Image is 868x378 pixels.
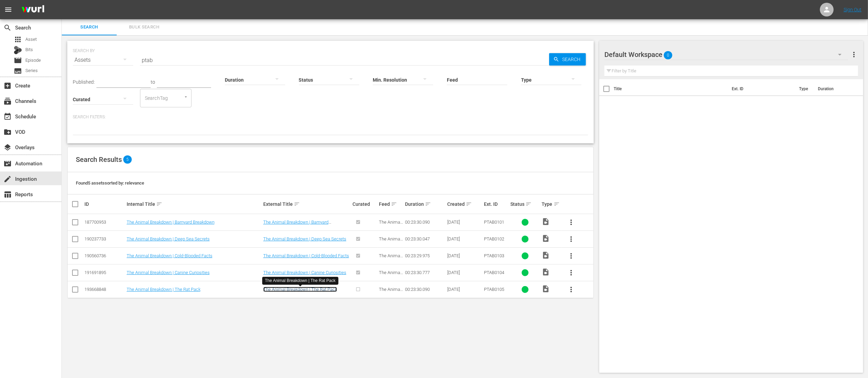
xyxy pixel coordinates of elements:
span: 5 [123,155,132,164]
div: The Animal Breakdown | The Rat Pack [265,278,336,284]
div: 00:23:30.090 [405,220,445,225]
button: more_vert [563,264,579,281]
div: Assets [73,50,133,70]
span: more_vert [567,269,575,277]
span: PTAB0103 [484,253,504,258]
div: Internal Title [127,200,261,208]
a: Sign Out [844,7,861,12]
span: sort [391,201,397,207]
div: [DATE] [447,220,482,225]
button: more_vert [563,214,579,231]
span: Overlays [3,143,12,152]
p: Search Filters: [73,114,588,120]
div: 190560736 [84,253,125,258]
button: more_vert [850,46,858,63]
img: ans4CAIJ8jUAAAAAAAAAAAAAAAAAAAAAAAAgQb4GAAAAAAAAAAAAAAAAAAAAAAAAJMjXAAAAAAAAAAAAAAAAAAAAAAAAgAT5G... [16,2,49,18]
span: PTAB0101 [484,220,504,225]
div: [DATE] [447,287,482,292]
div: 00:23:29.975 [405,253,445,258]
span: Create [3,82,12,90]
span: Video [542,217,550,226]
span: more_vert [567,252,575,260]
span: Published: [73,79,95,85]
div: [DATE] [447,270,482,275]
span: Video [542,234,550,243]
span: Search [3,24,12,32]
span: Search Results [76,155,122,164]
span: Reports [3,190,12,199]
a: The Animal Breakdown | Deep Sea Secrets [127,236,210,241]
div: Created [447,200,482,208]
a: The Animal Breakdown | Deep Sea Secrets [263,236,346,241]
button: more_vert [563,231,579,247]
a: The Animal Breakdown | Cold-Blooded Facts [263,253,349,258]
span: more_vert [850,50,858,59]
div: 193668848 [84,287,125,292]
span: more_vert [567,218,575,226]
span: more_vert [567,235,575,243]
span: Asset [14,35,22,44]
span: Bulk Search [121,23,167,31]
span: The Animal Breakdown [379,236,403,247]
button: more_vert [563,248,579,264]
button: Open [183,94,189,100]
th: Title [614,79,728,98]
div: Default Workspace [604,45,848,64]
span: 0 [664,48,672,62]
div: 191691895 [84,270,125,275]
th: Duration [814,79,855,98]
span: to [151,79,155,85]
span: Schedule [3,113,12,121]
span: sort [525,201,532,207]
span: Found 5 assets sorted by: relevance [76,180,144,186]
a: The Animal Breakdown | Barnyard Breakdown [127,220,215,225]
a: The Animal Breakdown | Canine Curiosities [263,270,346,275]
span: more_vert [567,285,575,294]
span: Video [542,268,550,276]
span: Channels [3,97,12,105]
div: [DATE] [447,253,482,258]
div: 00:23:30.047 [405,236,445,241]
span: menu [4,5,12,14]
div: External Title [263,200,350,208]
span: The Animal Breakdown [379,287,403,297]
div: [DATE] [447,236,482,241]
div: ID [84,201,125,207]
span: PTAB0102 [484,236,504,241]
div: 00:23:30.090 [405,287,445,292]
button: Search [549,53,586,66]
a: The Animal Breakdown | Cold-Blooded Facts [127,253,212,258]
span: Series [14,67,22,75]
span: The Animal Breakdown [379,270,403,280]
div: 190237733 [84,236,125,241]
span: PTAB0104 [484,270,504,275]
span: The Animal Breakdown [379,253,403,263]
span: Series [25,67,38,74]
a: The Animal Breakdown | The Rat Pack [263,287,337,292]
div: Bits [14,46,22,54]
th: Type [795,79,814,98]
div: Curated [352,201,377,207]
span: Bits [25,46,33,53]
button: more_vert [563,281,579,298]
th: Ext. ID [728,79,795,98]
span: sort [425,201,431,207]
span: Video [542,251,550,259]
span: Episode [14,56,22,64]
span: Search [66,23,113,31]
div: 00:23:30.777 [405,270,445,275]
a: The Animal Breakdown | Canine Curiosities [127,270,210,275]
div: Feed [379,200,403,208]
div: 187700953 [84,220,125,225]
a: The Animal Breakdown | The Rat Pack [127,287,200,292]
span: Episode [25,57,41,64]
span: sort [554,201,560,207]
div: Ext. ID [484,201,508,207]
div: Type [542,200,561,208]
div: Duration [405,200,445,208]
span: The Animal Breakdown [379,220,403,230]
span: Asset [25,36,37,43]
span: Automation [3,160,12,168]
span: sort [466,201,472,207]
span: Search [559,53,586,66]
